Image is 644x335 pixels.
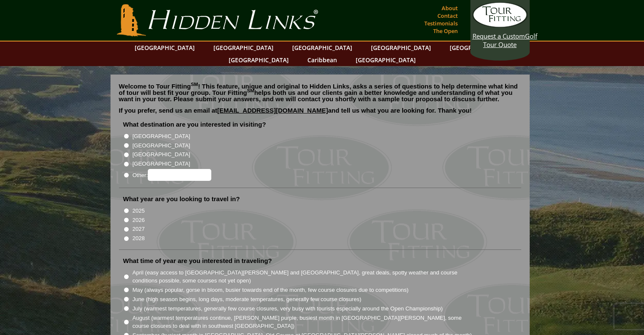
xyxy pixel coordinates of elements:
label: [GEOGRAPHIC_DATA] [133,132,190,141]
a: [GEOGRAPHIC_DATA] [445,42,514,54]
label: July (warmest temperatures, generally few course closures, very busy with tourists especially aro... [133,305,443,313]
label: What year are you looking to travel in? [123,195,240,203]
label: 2025 [133,207,145,215]
a: The Open [431,25,460,37]
label: What destination are you interested in visiting? [123,120,266,129]
label: 2027 [133,225,145,233]
label: What time of year are you interested in traveling? [123,257,272,265]
input: Other: [148,169,211,181]
label: 2026 [133,216,145,224]
p: Welcome to Tour Fitting ! This feature, unique and original to Hidden Links, asks a series of que... [119,83,521,102]
label: April (easy access to [GEOGRAPHIC_DATA][PERSON_NAME] and [GEOGRAPHIC_DATA], great deals, spotty w... [133,269,473,285]
label: [GEOGRAPHIC_DATA] [133,160,190,168]
label: Other: [133,169,211,181]
p: If you prefer, send us an email at and tell us what you are looking for. Thank you! [119,107,521,120]
a: [GEOGRAPHIC_DATA] [288,42,357,54]
label: May (always popular, gorse in bloom, busier towards end of the month, few course closures due to ... [133,286,409,294]
label: June (high season begins, long days, moderate temperatures, generally few course closures) [133,295,362,304]
label: [GEOGRAPHIC_DATA] [133,150,190,159]
span: Request a Custom [473,32,525,40]
a: Contact [435,10,460,22]
a: [EMAIL_ADDRESS][DOMAIN_NAME] [217,107,328,114]
a: Request a CustomGolf Tour Quote [473,2,528,49]
a: About [439,2,460,14]
a: [GEOGRAPHIC_DATA] [209,42,278,54]
a: [GEOGRAPHIC_DATA] [130,42,199,54]
a: Caribbean [303,54,341,66]
a: [GEOGRAPHIC_DATA] [351,54,420,66]
label: August (warmest temperatures continue, [PERSON_NAME] purple, busiest month in [GEOGRAPHIC_DATA][P... [133,314,473,330]
a: [GEOGRAPHIC_DATA] [224,54,293,66]
a: Testimonials [422,17,460,29]
label: [GEOGRAPHIC_DATA] [133,141,190,150]
sup: SM [191,82,198,87]
sup: SM [247,88,254,93]
a: [GEOGRAPHIC_DATA] [367,42,435,54]
label: 2028 [133,234,145,243]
